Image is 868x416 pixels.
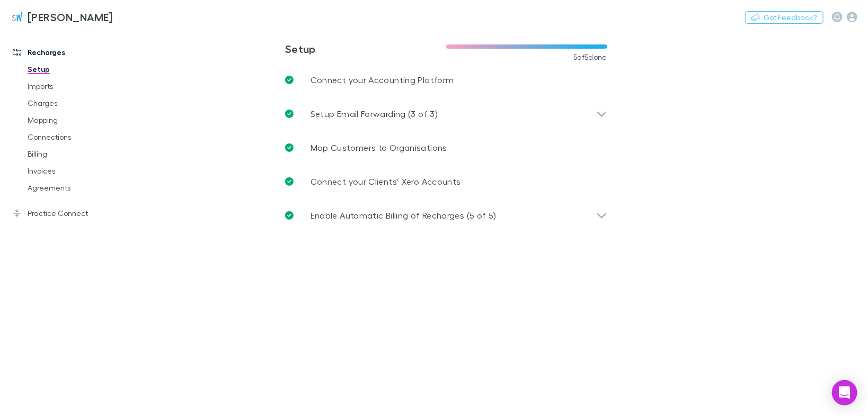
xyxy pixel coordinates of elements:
[11,11,23,23] img: Sinclair Wilson's Logo
[17,129,139,146] a: Connections
[17,162,139,179] a: Invoices
[277,165,616,198] a: Connect your Clients’ Xero Accounts
[17,179,139,196] a: Agreements
[277,97,616,131] div: Setup Email Forwarding (3 of 3)
[277,63,616,97] a: Connect your Accounting Platform
[311,209,497,222] p: Enable Automatic Billing of Recharges (5 of 5)
[2,44,139,61] a: Recharges
[277,131,616,165] a: Map Customers to Organisations
[311,141,447,154] p: Map Customers to Organisations
[277,198,616,232] div: Enable Automatic Billing of Recharges (5 of 5)
[745,11,823,24] button: Got Feedback?
[311,175,461,188] p: Connect your Clients’ Xero Accounts
[4,4,119,30] a: [PERSON_NAME]
[832,380,857,405] div: Open Intercom Messenger
[17,146,139,162] a: Billing
[311,107,438,120] p: Setup Email Forwarding (3 of 3)
[311,74,454,86] p: Connect your Accounting Platform
[573,53,607,61] span: 5 of 5 done
[17,112,139,129] a: Mapping
[285,42,446,55] h3: Setup
[2,205,139,222] a: Practice Connect
[17,78,139,95] a: Imports
[17,95,139,112] a: Charges
[28,11,113,23] h3: [PERSON_NAME]
[17,61,139,78] a: Setup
